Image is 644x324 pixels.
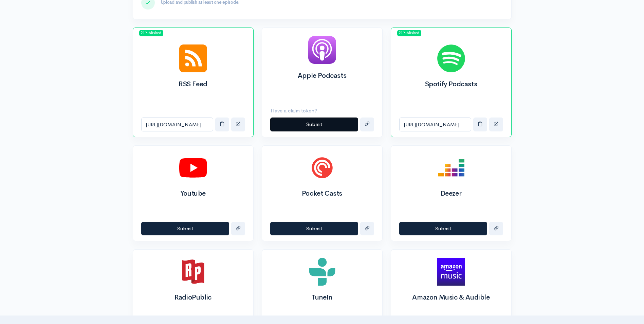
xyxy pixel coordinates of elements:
[270,118,358,131] button: Submit
[141,222,229,236] button: Submit
[308,154,336,182] img: Pocket Casts logo
[141,80,245,88] h2: RSS Feed
[437,154,465,182] img: Deezer logo
[437,44,465,72] img: Spotify Podcasts logo
[179,154,207,182] img: Youtube logo
[399,190,503,197] h2: Deezer
[308,36,336,64] img: Apple Podcasts logo
[270,294,374,301] h2: TuneIn
[399,222,487,236] button: Submit
[270,104,321,118] button: Have a claim token?
[141,294,245,301] h2: RadioPublic
[139,30,163,37] span: Published
[270,190,374,197] h2: Pocket Casts
[270,222,358,236] button: Submit
[179,44,207,72] img: RSS Feed logo
[271,107,317,114] u: Have a claim token?
[399,118,471,131] input: Spotify Podcasts link
[308,258,336,286] img: TuneIn logo
[179,258,207,286] img: RadioPublic logo
[399,80,503,88] h2: Spotify Podcasts
[270,72,374,79] h2: Apple Podcasts
[399,294,503,301] h2: Amazon Music & Audible
[141,190,245,197] h2: Youtube
[437,258,465,286] img: Amazon Music & Audible logo
[397,30,421,37] span: Published
[141,118,213,131] input: RSS Feed link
